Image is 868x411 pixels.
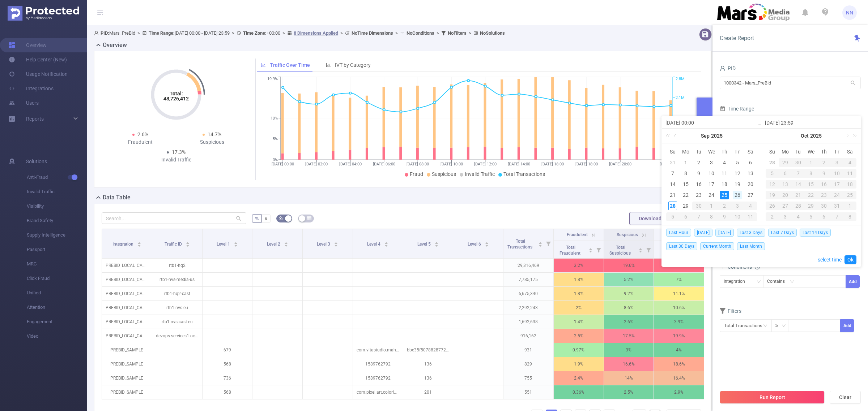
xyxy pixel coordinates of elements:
tspan: 2.1M [676,95,685,100]
td: October 5, 2025 [766,168,779,179]
th: Tue [692,146,705,157]
td: October 8, 2025 [805,168,818,179]
div: ≥ [775,320,783,332]
span: Fraud [410,171,423,177]
td: October 23, 2025 [817,190,830,200]
div: 22 [681,191,690,199]
div: 6 [679,212,692,221]
span: IVT by Category [335,62,371,68]
span: 14.7% [208,131,221,137]
button: Download PDF [629,212,681,225]
div: 13 [746,169,755,178]
span: Attention [27,300,87,315]
a: 2025 [710,129,723,143]
span: MRC [27,257,87,271]
i: icon: user [94,31,101,35]
td: September 26, 2025 [731,190,744,200]
span: Th [718,148,731,155]
div: 6 [817,212,830,221]
span: NN [846,5,853,20]
td: September 29, 2025 [779,157,792,168]
div: 1 [805,158,818,167]
span: Reports [26,116,44,122]
input: Start date [665,118,758,127]
div: 18 [843,180,856,189]
span: 2.6% [137,131,148,137]
td: November 2, 2025 [766,211,779,222]
span: Time Range [720,106,754,112]
div: 19 [733,180,742,189]
span: Sa [744,148,757,155]
a: 2025 [809,129,822,143]
tspan: [DATE] 04:00 [339,162,361,166]
th: Thu [718,146,731,157]
div: 15 [681,180,690,189]
td: October 26, 2025 [766,200,779,211]
tspan: [DATE] 10:00 [440,162,463,166]
div: 6 [779,169,792,178]
span: > [434,30,441,36]
b: No Conditions [407,30,434,36]
td: October 3, 2025 [830,157,843,168]
td: October 27, 2025 [779,200,792,211]
span: PID [720,65,736,71]
div: 20 [746,180,755,189]
tspan: [DATE] 23:00 [660,162,682,166]
tspan: 0% [273,157,278,162]
a: Sep [700,129,710,143]
h2: Overview [103,41,127,49]
div: 3 [731,202,744,210]
td: October 2, 2025 [817,157,830,168]
div: 21 [792,191,805,199]
div: 3 [830,158,843,167]
div: 13 [779,180,792,189]
td: November 8, 2025 [843,211,856,222]
td: October 18, 2025 [843,179,856,190]
div: 25 [843,191,856,199]
td: October 1, 2025 [805,157,818,168]
span: Su [766,148,779,155]
span: Invalid Traffic [465,171,495,177]
div: 29 [805,202,818,210]
i: icon: down [782,324,786,329]
span: Brand Safety [27,213,87,228]
td: October 16, 2025 [817,179,830,190]
td: October 3, 2025 [731,200,744,211]
td: November 5, 2025 [805,211,818,222]
span: Tu [692,148,705,155]
div: 17 [707,180,716,189]
div: 26 [766,202,779,210]
td: October 29, 2025 [805,200,818,211]
td: October 24, 2025 [830,190,843,200]
span: Unified [27,286,87,300]
td: September 27, 2025 [744,190,757,200]
td: October 9, 2025 [817,168,830,179]
div: 25 [720,191,729,199]
td: September 15, 2025 [679,179,692,190]
i: icon: line-chart [261,62,266,68]
span: Suspicious [432,171,456,177]
div: Contains [767,276,790,287]
i: icon: table [307,216,311,220]
a: Oct [800,129,809,143]
div: 7 [792,169,805,178]
div: Integration [724,276,750,287]
div: 14 [668,180,677,189]
i: icon: down [757,280,761,285]
td: November 3, 2025 [779,211,792,222]
div: 1 [681,158,690,167]
div: Suspicious [176,138,248,146]
span: Fr [731,148,744,155]
td: September 16, 2025 [692,179,705,190]
tspan: [DATE] 20:00 [609,162,631,166]
span: Visibility [27,199,87,213]
td: October 13, 2025 [779,179,792,190]
td: October 17, 2025 [830,179,843,190]
td: September 6, 2025 [744,157,757,168]
b: Time Range: [149,30,175,36]
span: Passport [27,242,87,257]
div: 31 [830,202,843,210]
a: select time [818,253,842,267]
div: 4 [792,212,805,221]
td: October 31, 2025 [830,200,843,211]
